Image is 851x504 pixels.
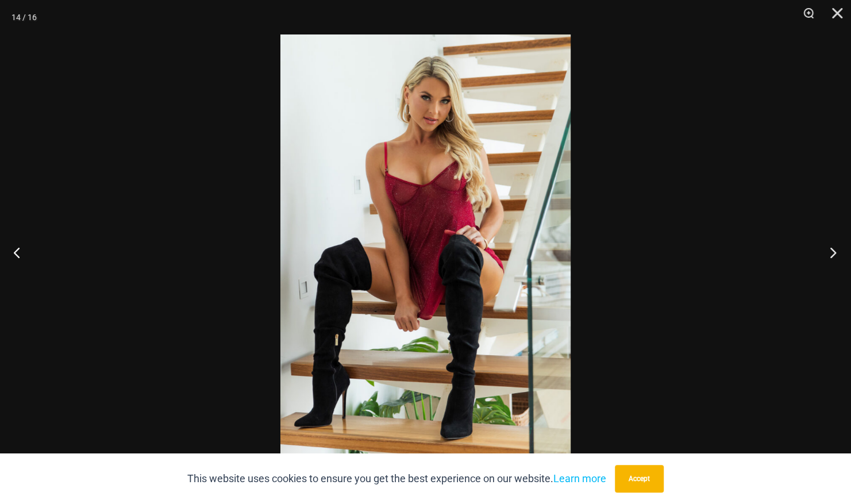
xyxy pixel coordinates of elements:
[11,9,37,26] div: 14 / 16
[808,224,851,281] button: Next
[187,470,606,487] p: This website uses cookies to ensure you get the best experience on our website.
[553,472,606,484] a: Learn more
[615,465,664,493] button: Accept
[280,34,571,470] img: Guilty Pleasures Red 1260 Slip 6045 Thong 06v2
